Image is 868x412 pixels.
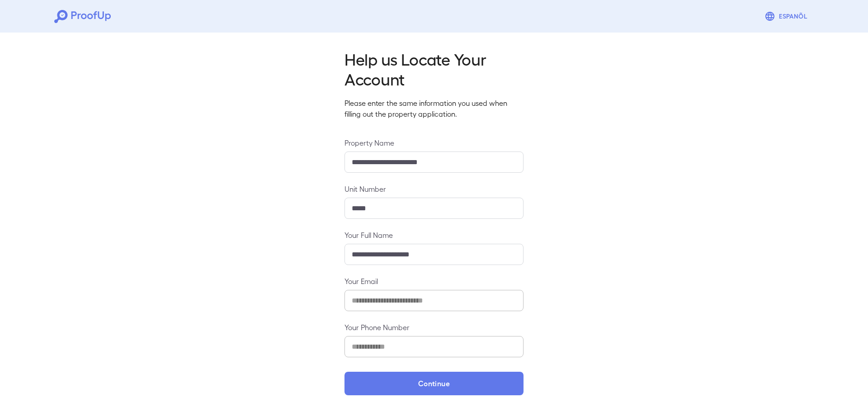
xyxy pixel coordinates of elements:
button: Continue [344,372,524,395]
label: Unit Number [344,184,524,194]
h2: Help us Locate Your Account [344,49,524,89]
label: Your Full Name [344,230,524,240]
label: Your Email [344,276,524,286]
label: Property Name [344,137,524,148]
label: Your Phone Number [344,322,524,332]
p: Please enter the same information you used when filling out the property application. [344,98,524,119]
button: Espanõl [761,7,814,25]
